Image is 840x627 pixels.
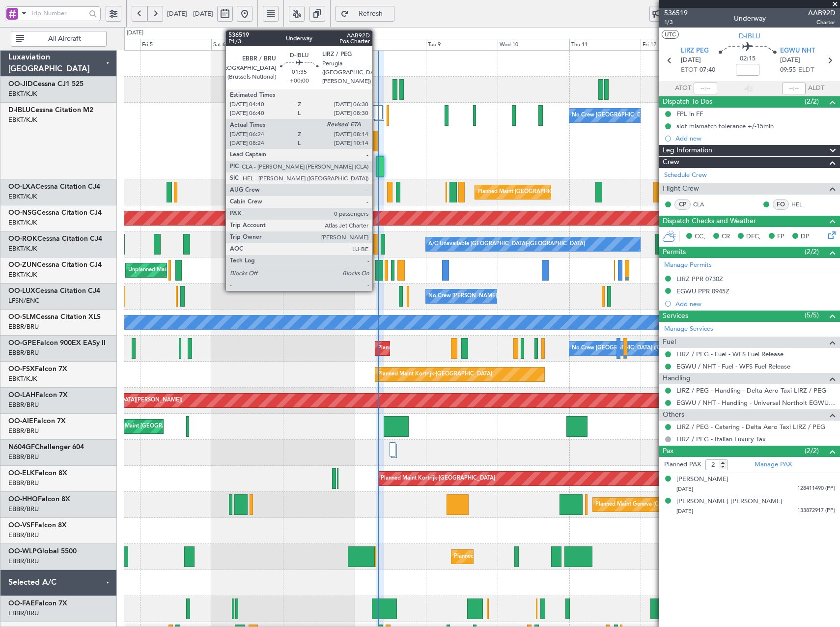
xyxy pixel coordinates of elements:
[336,6,394,22] button: Refresh
[127,29,143,37] div: [DATE]
[8,392,35,399] span: OO-LAH
[801,232,810,242] span: DP
[780,46,815,56] span: EGWU NHT
[664,460,701,470] label: Planned PAX
[26,35,103,42] span: All Aircraft
[8,470,35,477] span: OO-ELK
[805,96,819,107] span: (2/2)
[675,300,835,308] div: Add new
[569,39,641,51] div: Thu 11
[8,296,39,305] a: LFSN/ENC
[8,81,33,87] span: OO-JID
[773,199,789,210] div: FO
[693,200,715,209] a: CLA
[797,484,835,493] span: 128411490 (PP)
[381,471,495,486] div: Planned Maint Kortrijk-[GEOGRAPHIC_DATA]
[734,13,766,24] div: Underway
[675,84,691,93] span: ATOT
[664,324,713,334] a: Manage Services
[8,261,102,268] a: OO-ZUNCessna Citation CJ4
[8,183,35,190] span: OO-LXA
[8,81,84,87] a: OO-JIDCessna CJ1 525
[8,192,37,201] a: EBKT/KJK
[8,600,35,607] span: OO-FAE
[8,287,100,294] a: OO-LUXCessna Citation CJ4
[8,418,33,425] span: OO-AIE
[8,366,67,372] a: OO-FSXFalcon 7X
[283,39,355,51] div: Sun 7
[8,453,39,461] a: EBBR/BRU
[8,548,77,555] a: OO-WLPGlobal 5500
[664,8,688,18] span: 536519
[8,418,66,425] a: OO-AIEFalcon 7X
[808,8,835,18] span: AAB92D
[676,508,693,515] span: [DATE]
[8,209,102,216] a: OO-NSGCessna Citation CJ4
[8,107,30,114] span: D-IBLU
[8,89,37,98] a: EBKT/KJK
[664,171,707,180] a: Schedule Crew
[808,18,835,27] span: Charter
[676,475,728,484] div: [PERSON_NAME]
[8,270,37,279] a: EBKT/KJK
[355,39,426,51] div: Mon 8
[8,522,34,529] span: OO-VSF
[676,350,784,358] a: LIRZ / PEG - Fuel - WFS Fuel Release
[498,39,569,51] div: Wed 10
[662,30,679,39] button: UTC
[8,470,67,477] a: OO-ELKFalcon 8X
[746,232,761,242] span: DFC,
[676,435,766,443] a: LIRZ / PEG - Italian Luxury Tax
[8,313,101,320] a: OO-SLMCessna Citation XLS
[8,427,39,435] a: EBBR/BRU
[8,261,37,268] span: OO-ZUN
[676,497,783,507] div: [PERSON_NAME] [PERSON_NAME]
[805,247,819,257] span: (2/2)
[676,399,835,407] a: EGWU / NHT - Handling - Universal Northolt EGWU / NHT
[798,65,814,75] span: ELDT
[676,110,703,118] div: FPL in FF
[572,341,736,356] div: No Crew [GEOGRAPHIC_DATA] ([GEOGRAPHIC_DATA] National)
[8,115,37,124] a: EBKT/KJK
[8,505,39,513] a: EBBR/BRU
[675,134,835,142] div: Add new
[477,185,655,199] div: Planned Maint [GEOGRAPHIC_DATA] ([GEOGRAPHIC_DATA] National)
[663,337,676,348] span: Fuel
[808,84,824,93] span: ALDT
[378,341,556,356] div: Planned Maint [GEOGRAPHIC_DATA] ([GEOGRAPHIC_DATA] National)
[695,232,705,242] span: CC,
[694,83,717,94] input: --:--
[663,311,688,322] span: Services
[777,232,784,242] span: FP
[681,65,697,75] span: ETOT
[426,39,498,51] div: Tue 9
[663,247,686,258] span: Permits
[8,183,100,190] a: OO-LXACessna Citation CJ4
[8,496,38,503] span: OO-HHO
[454,549,525,564] div: Planned Maint Milan (Linate)
[428,237,585,252] div: A/C Unavailable [GEOGRAPHIC_DATA]-[GEOGRAPHIC_DATA]
[8,609,39,618] a: EBBR/BRU
[676,423,825,431] a: LIRZ / PEG - Catering - Delta Aero Taxi LIRZ / PEG
[8,209,37,216] span: OO-NSG
[30,6,86,21] input: Trip Number
[8,287,35,294] span: OO-LUX
[140,39,212,51] div: Fri 5
[663,157,679,168] span: Crew
[8,444,35,451] span: N604GF
[805,310,819,320] span: (5/5)
[11,31,107,47] button: All Aircraft
[8,374,37,383] a: EBKT/KJK
[8,444,84,451] a: N604GFChallenger 604
[663,446,673,457] span: Pax
[663,216,756,227] span: Dispatch Checks and Weather
[722,232,730,242] span: CR
[8,348,39,357] a: EBBR/BRU
[572,108,736,123] div: No Crew [GEOGRAPHIC_DATA] ([GEOGRAPHIC_DATA] National)
[8,392,68,399] a: OO-LAHFalcon 7X
[8,340,36,346] span: OO-GPE
[8,235,37,242] span: OO-ROK
[674,199,691,210] div: CP
[797,507,835,515] span: 133872917 (PP)
[676,275,723,283] div: LIRZ PPR 0730Z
